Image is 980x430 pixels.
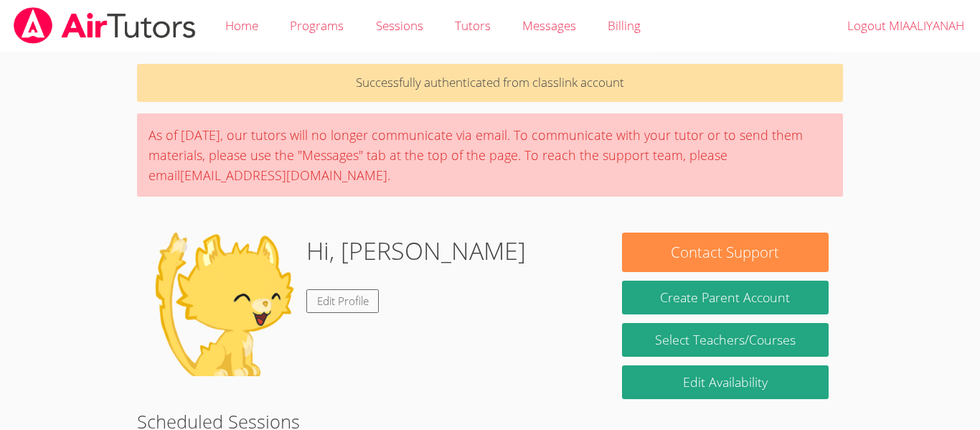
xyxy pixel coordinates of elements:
button: Create Parent Account [622,281,829,314]
button: Contact Support [622,233,829,272]
span: Messages [522,17,576,34]
h1: Hi, [PERSON_NAME] [306,233,526,269]
img: default.png [151,233,295,376]
a: Edit Availability [622,365,829,399]
img: airtutors_banner-c4298cdbf04f3fff15de1276eac7730deb9818008684d7c2e4769d2f7ddbe033.png [12,7,197,44]
a: Edit Profile [306,289,380,313]
a: Select Teachers/Courses [622,323,829,357]
div: As of [DATE], our tutors will no longer communicate via email. To communicate with your tutor or ... [137,113,843,197]
p: Successfully authenticated from classlink account [137,64,843,102]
